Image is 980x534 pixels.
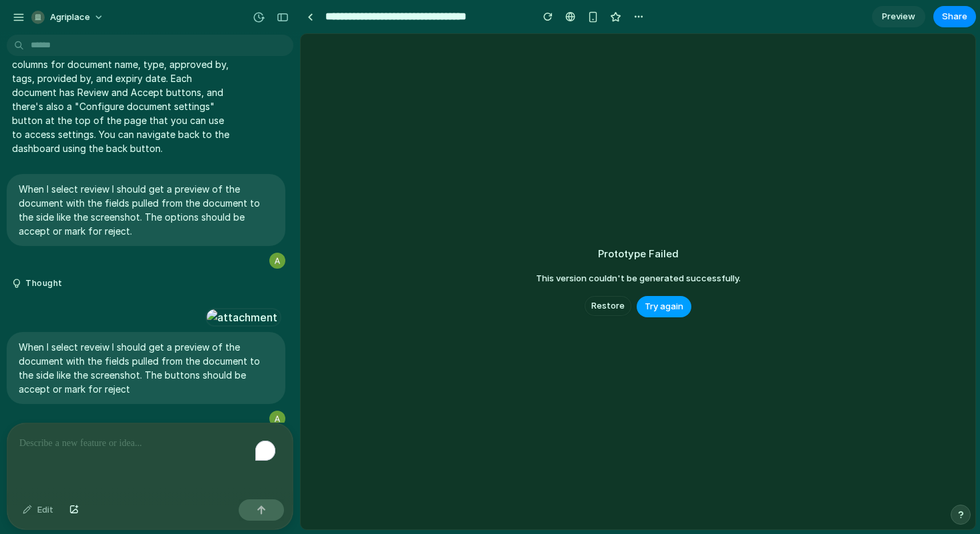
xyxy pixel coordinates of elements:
[50,11,90,24] span: Agriplace
[882,10,915,23] span: Preview
[872,6,925,27] a: Preview
[942,10,967,23] span: Share
[12,1,235,155] p: I added a new "Review group documents" card to your tasks section with 300 documents. When you cl...
[26,7,111,28] button: Agriplace
[598,247,679,262] h2: Prototype Failed
[19,340,273,396] p: When I select reveiw I should get a preview of the document with the fields pulled from the docum...
[536,272,741,285] span: This version couldn't be generated successfully.
[933,6,976,27] button: Share
[645,300,683,313] span: Try again
[7,423,293,494] div: To enrich screen reader interactions, please activate Accessibility in Grammarly extension settings
[591,299,625,313] span: Restore
[585,296,631,316] button: Restore
[19,182,273,238] p: When I select review I should get a preview of the document with the fields pulled from the docum...
[637,296,691,317] button: Try again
